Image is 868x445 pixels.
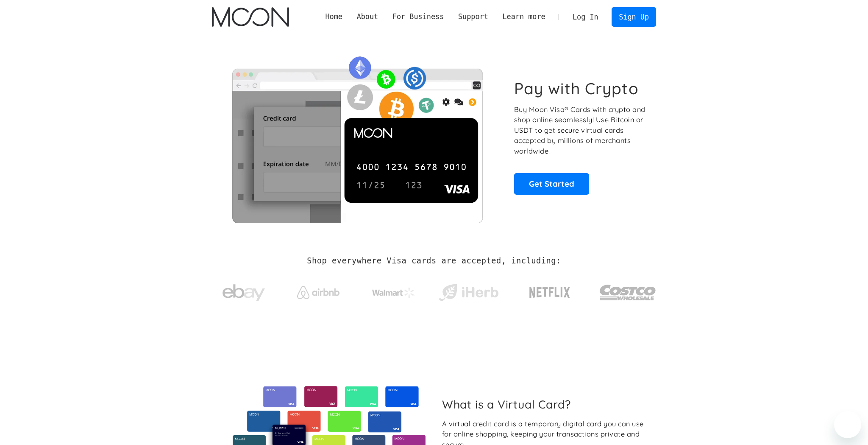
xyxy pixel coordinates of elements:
[451,11,495,22] div: Support
[599,277,656,308] img: Costco
[212,7,289,27] img: Moon Logo
[437,282,500,304] img: iHerb
[212,7,289,27] a: home
[212,50,502,223] img: Moon Cards let you spend your crypto anywhere Visa is accepted.
[442,397,649,411] h2: What is a Virtual Card?
[458,11,488,22] div: Support
[502,11,545,22] div: Learn more
[372,288,415,298] img: Walmart
[212,271,275,311] a: ebay
[512,274,588,308] a: Netflix
[223,280,265,306] img: ebay
[385,11,451,22] div: For Business
[307,256,561,266] h2: Shop everywhere Visa cards are accepted, including:
[514,79,639,98] h1: Pay with Crypto
[437,273,500,308] a: iHerb
[514,173,589,194] a: Get Started
[297,286,339,299] img: Airbnb
[287,277,350,303] a: Airbnb
[514,104,647,157] p: Buy Moon Visa® Cards with crypto and shop online seamlessly! Use Bitcoin or USDT to get secure vi...
[612,7,656,26] a: Sign Up
[392,11,444,22] div: For Business
[350,11,385,22] div: About
[495,11,553,22] div: Learn more
[529,282,571,303] img: Netflix
[834,411,861,438] iframe: Button to launch messaging window
[565,8,605,26] a: Log In
[357,11,378,22] div: About
[599,268,656,313] a: Costco
[362,279,425,302] a: Walmart
[318,11,350,22] a: Home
